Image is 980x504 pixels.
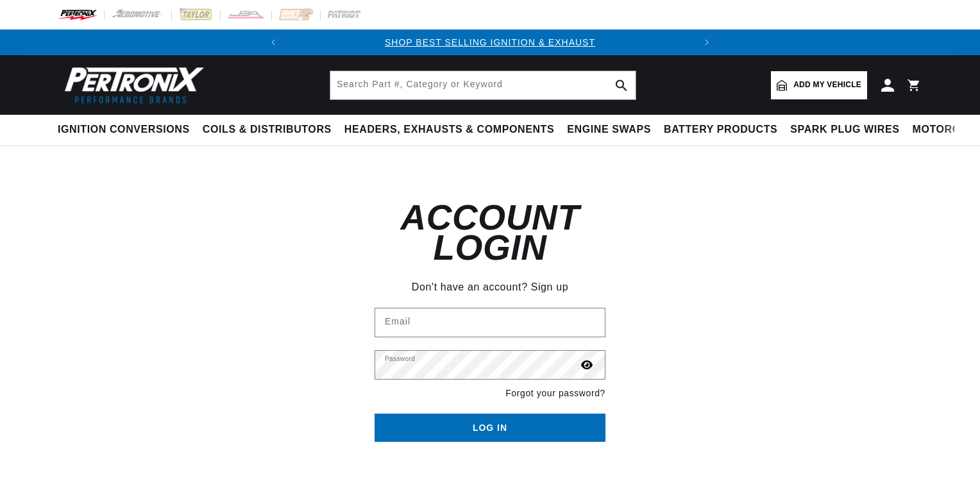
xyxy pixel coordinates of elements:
[694,29,720,55] button: Translation missing: en.sections.announcements.next_announcement
[338,115,561,145] summary: Headers, Exhausts & Components
[58,123,190,137] span: Ignition Conversions
[375,308,605,337] input: Email
[657,115,784,145] summary: Battery Products
[260,29,286,55] button: Translation missing: en.sections.announcements.previous_announcement
[196,115,338,145] summary: Coils & Distributors
[330,71,636,99] input: Search Part #, Category or Keyword
[790,123,899,137] span: Spark Plug Wires
[58,63,205,107] img: Pertronix
[286,35,694,49] div: Announcement
[286,35,694,49] div: 1 of 2
[26,29,954,55] slideshow-component: Translation missing: en.sections.announcements.announcement_bar
[607,71,636,99] button: search button
[567,123,651,137] span: Engine Swaps
[784,115,906,145] summary: Spark Plug Wires
[58,115,196,145] summary: Ignition Conversions
[505,386,605,400] a: Forgot your password?
[385,37,595,47] a: SHOP BEST SELLING IGNITION & EXHAUST
[793,79,861,91] span: Add my vehicle
[664,123,777,137] span: Battery Products
[561,115,657,145] summary: Engine Swaps
[375,414,605,442] button: Log in
[375,203,605,263] h1: Account login
[771,71,867,99] a: Add my vehicle
[531,279,568,296] a: Sign up
[344,123,554,137] span: Headers, Exhausts & Components
[375,276,605,296] div: Don't have an account?
[203,123,332,137] span: Coils & Distributors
